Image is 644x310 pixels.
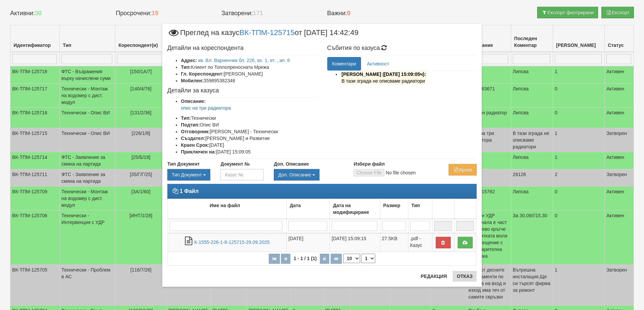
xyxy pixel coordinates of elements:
button: Последна страница [331,254,342,264]
b: Подтип: [181,122,200,128]
h4: Събития по казуса [327,45,477,52]
span: Доп. Описание [278,172,311,177]
mark: [PERSON_NAME] ([DATE] 15:09:05ч): [341,71,427,78]
strong: 1 Файл [180,188,198,194]
li: Опис ВИ [181,121,317,128]
td: Име на файл: No sort applied, activate to apply an ascending sort [168,199,287,219]
td: Тип: No sort applied, activate to apply an ascending sort [408,199,432,219]
input: Казус № [220,169,263,180]
label: Документ № [220,161,249,167]
b: Тип: [181,64,191,70]
button: Архив [449,164,477,175]
button: Следваща страница [320,254,329,264]
p: опис на три радиатора [181,105,317,111]
li: Клиент по Топлопреносната Мрежа [181,64,317,71]
li: Технически [181,115,317,121]
button: Редакция [416,271,451,282]
button: Предишна страница [281,254,290,264]
h4: Детайли за казуса [167,87,317,94]
b: Мобилен: [181,78,204,83]
a: кв. Вл. Варненчик бл. 226, вх. 1, ет. , ап. 8 [198,58,290,63]
li: [PERSON_NAME] [181,71,317,77]
a: Коментари [327,57,361,71]
span: Тип Документ [172,172,202,177]
td: : No sort applied, activate to apply an ascending sort [454,199,476,219]
a: Активност [362,57,394,71]
button: Тип Документ [167,169,210,180]
tr: К-1555-226-1-8-125715-29.09.2025.pdf - Казус [168,233,476,252]
li: 359895382348 [181,77,317,84]
b: Дата [290,203,301,208]
a: ВК-ТПМ-125715 [239,28,294,37]
b: Краен Срок: [181,142,209,148]
label: Доп. Описание [274,161,309,167]
b: Тип [411,203,420,208]
li: Изпратено до кореспондента [341,71,477,84]
b: Описание: [181,98,206,104]
span: 1 - 1 / 1 (1) [292,256,318,261]
span: Преглед на казус от [DATE] 14:42:49 [167,29,358,41]
mark: В тази зграда не описваме радиатори [341,77,426,85]
b: Отговорник: [181,129,210,134]
b: Име на файл [210,203,240,208]
div: Двоен клик, за изчистване на избраната стойност. [167,169,210,180]
td: 27.5KB [380,233,408,252]
button: Първа страница [269,254,280,264]
td: [DATE] [287,233,330,252]
b: Тип: [181,115,191,121]
li: [PERSON_NAME] - Технически [181,128,317,135]
li: [DATE] 15:09:05 [181,148,317,155]
td: .pdf - Казус [408,233,432,252]
b: Размер [383,203,400,208]
button: Доп. Описание [274,169,319,180]
b: Адрес: [181,58,197,63]
td: [DATE] 15:09:15 [330,233,380,252]
select: Страница номер [361,254,375,263]
b: Дата на модифициране [333,203,369,215]
a: К-1555-226-1-8-125715-29.09.2025 [194,239,270,245]
td: Дата: No sort applied, activate to apply an ascending sort [287,199,330,219]
li: [PERSON_NAME] и Развитие [181,135,317,142]
b: Приключен на: [181,149,216,154]
b: Създател: [181,136,205,141]
td: : No sort applied, activate to apply an ascending sort [432,199,454,219]
label: Избери файл [354,161,385,167]
div: Двоен клик, за изчистване на избраната стойност. [274,169,343,180]
h4: Детайли на кореспондента [167,45,317,52]
b: Гл. Кореспондент: [181,71,224,77]
li: [DATE] [181,142,317,148]
td: Размер: No sort applied, activate to apply an ascending sort [380,199,408,219]
td: Дата на модифициране: No sort applied, activate to apply an ascending sort [330,199,380,219]
label: Тип Документ [167,161,200,167]
button: Отказ [453,271,477,282]
select: Брой редове на страница [343,254,360,263]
